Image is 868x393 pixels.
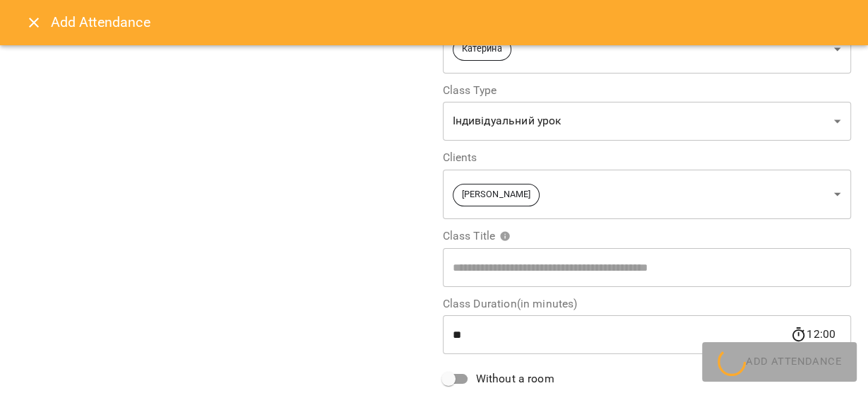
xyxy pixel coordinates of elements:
[453,42,511,56] span: Катерина
[443,85,852,96] label: Class Type
[443,25,852,74] div: Катерина
[499,230,511,242] svg: Please specify class title or select clients
[453,188,540,201] span: [PERSON_NAME]
[443,152,852,163] label: Clients
[443,169,852,219] div: [PERSON_NAME]
[476,370,554,387] span: Without a room
[443,298,852,310] label: Class Duration(in minutes)
[443,102,852,141] div: Індивідуальний урок
[443,230,511,242] span: Class Title
[51,11,851,33] h6: Add Attendance
[17,6,51,40] button: Close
